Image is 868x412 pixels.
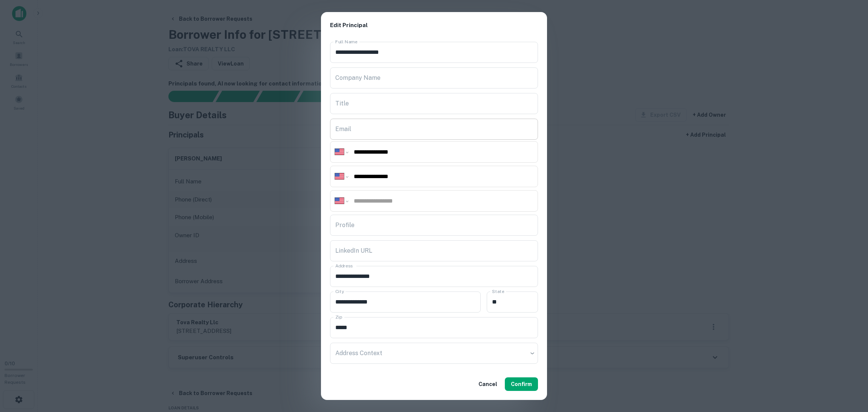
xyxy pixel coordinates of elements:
button: Confirm [505,377,538,391]
div: ​ [330,343,538,364]
h2: Edit Principal [321,12,547,39]
iframe: Chat Widget [830,352,868,388]
label: State [492,288,504,295]
label: Address [335,262,353,269]
label: City [335,288,344,295]
label: Full Name [335,38,358,45]
button: Cancel [475,377,500,391]
label: Zip [335,314,342,320]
